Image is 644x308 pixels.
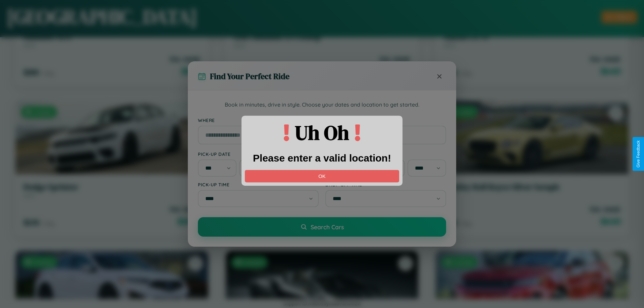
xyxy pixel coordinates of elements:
[325,151,446,157] label: Drop-off Date
[198,117,446,123] label: Where
[325,182,446,187] label: Drop-off Time
[210,71,289,82] h3: Find Your Perfect Ride
[198,101,446,109] p: Book in minutes, drive in style. Choose your dates and location to get started.
[198,182,319,187] label: Pick-up Time
[198,151,319,157] label: Pick-up Date
[311,223,344,231] span: Search Cars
